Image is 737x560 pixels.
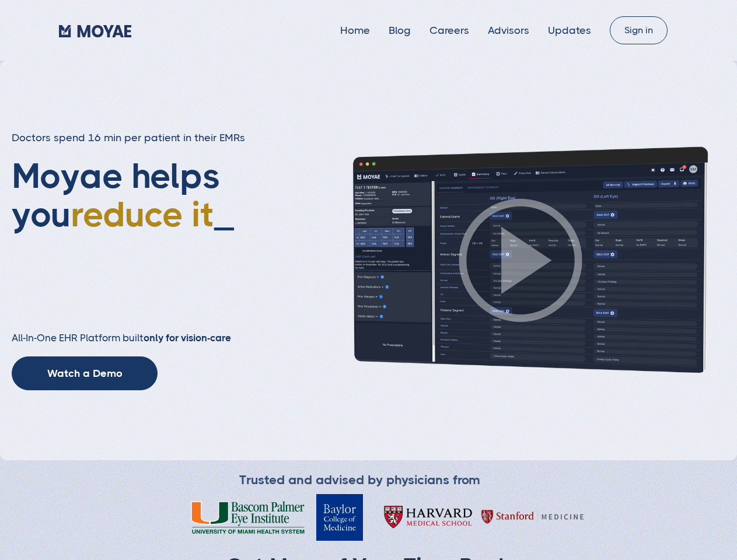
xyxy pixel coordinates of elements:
[375,500,481,535] img: Harvard Medical School
[481,500,586,535] img: Harvard Medical School
[548,24,591,36] a: Updates
[488,24,529,36] a: Advisors
[429,24,469,36] a: Careers
[12,356,158,390] a: Watch a Demo
[239,472,480,488] div: Trusted and advised by physicians from
[12,332,290,345] h2: All-In-One EHR Platform built
[214,194,234,235] span: _
[610,16,668,44] a: Sign in
[59,22,131,39] a: home
[389,24,411,36] a: Blog
[340,24,370,36] a: Home
[71,194,214,235] span: reduce it
[317,145,725,375] img: Patient history screenshot
[12,131,290,145] h3: Doctors spend 16 min per patient in their EMRs
[316,494,363,541] img: Baylor College of Medicine Logo
[12,157,290,309] h1: Moyae helps you
[59,25,131,37] img: Moyae Logo
[144,332,231,344] strong: only for vision-care
[191,501,305,534] img: Bascom Palmer Eye Institute University of Miami Health System Logo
